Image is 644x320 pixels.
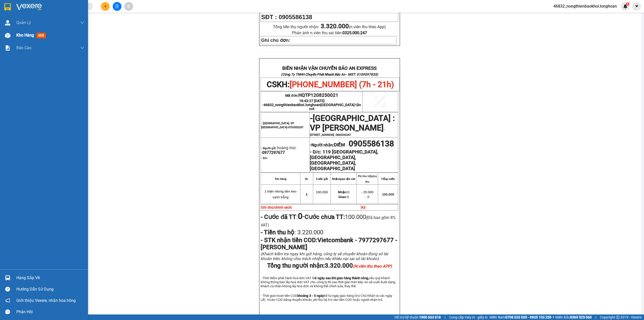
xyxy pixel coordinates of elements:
span: 18:43:27 [DATE] [2,35,31,39]
span: Mã đơn: [285,93,339,98]
strong: Cước gửi [316,177,328,180]
span: (n.viên thu theo App) [321,24,386,29]
span: 1 [627,2,628,6]
span: 0703555247 [288,126,303,129]
span: - [310,113,313,123]
img: warehouse-icon [5,275,10,280]
span: ⚪️ [553,316,554,318]
strong: Cước chưa TT: [305,213,345,220]
span: - STK nhận tiền COD: [261,237,397,251]
span: 0905586138 [279,14,312,20]
span: DIỄM [334,142,345,148]
strong: 1900 633 818 [419,315,441,319]
strong: - Cước đã TT [261,213,296,220]
span: | [595,314,596,320]
span: Phản ánh n.viên thu sai tiền: [292,30,367,35]
span: 18:43:27 [DATE] - [262,99,361,111]
div: Hàng sắp về [16,274,84,282]
strong: PHIẾU DÁN LÊN HÀNG [33,2,100,9]
span: (Khách kiểm tra ngay khi gửi hàng, công ty sẽ chuyển khoản đúng số tài khoản trên, không chịu trá... [261,251,388,261]
span: 46832_nongthienbaokhoi.longhoan [264,103,361,111]
span: Miền Bắc [555,314,592,320]
span: Quản Lý [16,19,31,26]
strong: Nhận: [338,190,347,194]
strong: Giao: [338,195,347,199]
span: 0865333247 [336,133,351,137]
span: 0977297677 [262,150,285,155]
span: Báo cáo [16,45,31,51]
span: file-add [115,5,119,8]
span: Mã đơn: HQTP1208250021 [2,27,77,34]
button: aim [124,2,133,11]
strong: khoảng 3 - 5 ngày [297,294,324,298]
span: message [5,309,10,314]
div: Hướng dẫn sử dụng [16,285,84,293]
strong: Ghi chú đơn: [261,38,290,43]
span: Cung cấp máy in - giấy in: [449,314,488,320]
span: Hỗ trợ kỹ thuật: [394,314,441,320]
div: Phản hồi [16,308,84,316]
span: [STREET_ADDRESS] - [310,133,351,137]
span: [GEOGRAPHIC_DATA] tận nơi [309,103,361,111]
strong: 0 [298,211,302,221]
strong: - D/c: [310,149,321,155]
span: 0 [338,195,349,199]
span: Kho hàng [16,33,34,38]
img: icon-new-feature [623,4,628,9]
span: 1 kiện nilong đen keo xanh trắng [265,189,297,199]
span: - 20.000 [361,190,374,194]
span: down [80,21,84,25]
span: : [261,213,305,220]
span: 0905586138 [349,139,394,148]
button: plus [101,2,110,11]
span: - 0 [365,195,369,199]
img: solution-icon [5,45,10,51]
span: HQTP1208250021 [298,92,338,98]
strong: SĐT : [261,14,277,20]
strong: - Tiền thu hộ [261,229,294,236]
span: question-circle [5,287,10,292]
span: [GEOGRAPHIC_DATA] : VP [PERSON_NAME] [310,113,395,133]
span: Giới thiệu Vexere, nhận hoa hồng [16,297,76,304]
img: logo-vxr [4,3,11,11]
span: down [80,46,84,50]
strong: 5 ngày sau khi giao hàng thành công, [315,276,369,280]
span: CÔNG TY TNHH CHUYỂN PHÁT NHANH BẢO AN [44,11,92,20]
strong: - [310,142,345,148]
strong: BIÊN NHẬN VẬN CHUYỂN BẢO AN EXPRESS [282,66,377,71]
span: 46832_nongthienbaokhoi.longhoan [549,3,621,9]
span: : [261,229,323,236]
button: caret-down [632,2,641,11]
strong: Ký: [361,205,366,209]
strong: 0708 023 035 - 0935 103 250 [505,315,551,319]
span: mới [36,33,46,38]
strong: (Công Ty TNHH Chuyển Phát Nhanh Bảo An - MST: 0109597835) [281,73,378,76]
span: Người nhận: [311,143,345,147]
img: warehouse-icon [5,20,10,25]
strong: Nhận/giao tận nơi [332,177,355,180]
span: 100.000 [316,190,328,194]
span: Tổng thu người nhận: [267,262,392,269]
span: - Thời gian hoàn tiền COD kể từ ngày giao hàng (trừ Chủ Nhật và các ngày Lễ). Hoàn COD bằng chuyể... [261,294,392,302]
strong: 3.320.000 [321,23,349,30]
strong: 119 [GEOGRAPHIC_DATA], [GEOGRAPHIC_DATA], [GEOGRAPHIC_DATA], [GEOGRAPHIC_DATA] [310,149,378,171]
span: 100.000 [382,193,394,196]
span: plus [104,5,107,8]
span: copyright [616,315,620,319]
strong: Tổng cước [381,177,395,180]
strong: - D/c: [261,156,268,160]
span: 0 [338,190,349,194]
span: 3.320.000 [325,262,392,269]
strong: - Người gửi: [261,147,276,150]
strong: Tên hàng [274,177,286,180]
button: file-add [113,2,122,11]
strong: 0369 525 060 [570,315,592,319]
strong: Phí thu hộ/phụ thu [358,175,377,183]
span: - [345,143,349,147]
strong: CSKH: [14,11,27,15]
span: [PHONE_NUMBER] [2,11,38,20]
span: | [445,314,445,320]
span: hoàng trúc - [261,145,296,155]
strong: SL [305,177,308,180]
span: Vietcombank - 7977297677 - [PERSON_NAME] [261,237,397,251]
